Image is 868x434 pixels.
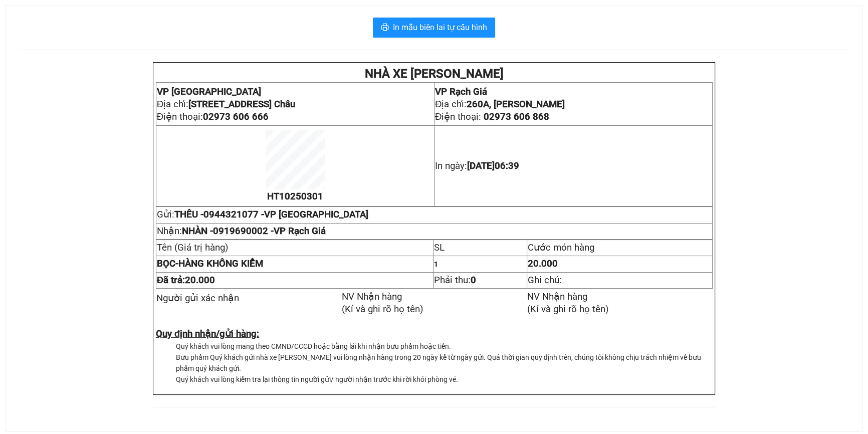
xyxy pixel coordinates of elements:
[4,46,87,79] span: Địa chỉ:
[435,160,519,171] span: In ngày:
[157,242,229,253] span: Tên (Giá trị hàng)
[267,191,323,202] span: HT10250301
[434,260,438,268] span: 1
[528,275,562,286] span: Ghi chú:
[16,5,155,19] strong: NHÀ XE [PERSON_NAME]
[527,291,587,302] span: NV Nhận hàng
[528,242,594,253] span: Cước món hàng
[176,341,713,352] li: Quý khách vui lòng mang theo CMND/CCCD hoặc bằng lái khi nhận bưu phẩm hoặc tiền.
[373,18,495,38] button: printerIn mẫu biên lai tự cấu hình
[157,258,175,269] span: BỌC
[156,328,259,339] strong: Quy định nhận/gửi hàng:
[188,99,295,110] strong: [STREET_ADDRESS] Châu
[95,46,166,68] span: Địa chỉ:
[157,86,261,97] span: VP [GEOGRAPHIC_DATA]
[95,70,161,92] span: Điện thoại:
[364,67,503,81] strong: NHÀ XE [PERSON_NAME]
[95,46,166,68] strong: 260A, [PERSON_NAME]
[434,275,476,286] span: Phải thu:
[527,304,609,315] span: (Kí và ghi rõ họ tên)
[213,226,326,237] span: 0919690002 -
[435,99,565,110] span: Địa chỉ:
[264,209,368,220] span: VP [GEOGRAPHIC_DATA]
[185,275,215,286] span: 20.000
[176,352,713,374] li: Bưu phẩm Quý khách gửi nhà xe [PERSON_NAME] vui lòng nhận hàng trong 20 ngày kể từ ngày gửi. Quá ...
[484,111,549,122] span: 02973 606 868
[471,275,476,286] strong: 0
[435,86,487,97] span: VP Rạch Giá
[342,291,402,302] span: NV Nhận hàng
[157,209,368,220] span: Gửi:
[157,258,263,269] strong: HÀNG KHÔNG KIỂM
[176,374,713,385] li: Quý khách vui lòng kiểm tra lại thông tin người gửi/ người nhận trước khi rời khỏi phòng vé.
[467,160,519,171] span: [DATE]
[182,226,326,237] span: NHÀN -
[467,99,565,110] strong: 260A, [PERSON_NAME]
[157,258,178,269] span: -
[393,21,487,34] span: In mẫu biên lai tự cấu hình
[381,23,389,33] span: printer
[342,304,423,315] span: (Kí và ghi rõ họ tên)
[95,34,147,45] span: VP Rạch Giá
[528,258,558,269] span: 20.000
[435,111,549,122] span: Điện thoại:
[203,209,368,220] span: 0944321077 -
[4,23,94,45] span: VP [GEOGRAPHIC_DATA]
[157,99,295,110] span: Địa chỉ:
[4,57,87,79] strong: [STREET_ADDRESS] Châu
[274,226,326,237] span: VP Rạch Giá
[157,226,326,237] span: Nhận:
[434,242,445,253] span: SL
[157,111,269,122] span: Điện thoại:
[174,209,368,220] span: THÊU -
[157,275,215,286] span: Đã trả:
[156,293,239,304] span: Người gửi xác nhận
[203,111,269,122] span: 02973 606 666
[495,160,519,171] span: 06:39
